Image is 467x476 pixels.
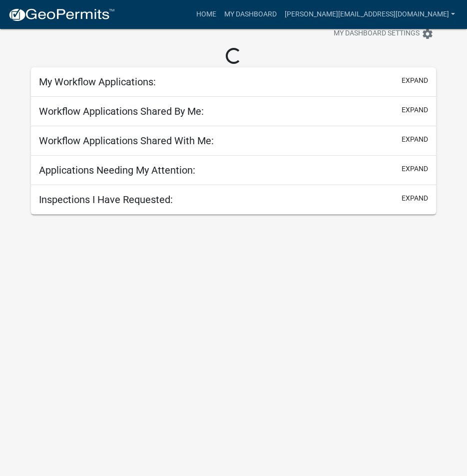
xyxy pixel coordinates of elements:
[220,5,281,24] a: My Dashboard
[402,193,428,204] button: expand
[334,28,420,40] span: My Dashboard Settings
[422,28,434,40] i: settings
[402,164,428,174] button: expand
[39,105,204,117] h5: Workflow Applications Shared By Me:
[39,164,195,176] h5: Applications Needing My Attention:
[402,134,428,145] button: expand
[192,5,220,24] a: Home
[39,135,214,147] h5: Workflow Applications Shared With Me:
[326,24,442,43] button: My Dashboard Settingssettings
[281,5,459,24] a: [PERSON_NAME][EMAIL_ADDRESS][DOMAIN_NAME]
[402,75,428,86] button: expand
[39,194,173,206] h5: Inspections I Have Requested:
[39,76,156,88] h5: My Workflow Applications:
[402,105,428,115] button: expand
